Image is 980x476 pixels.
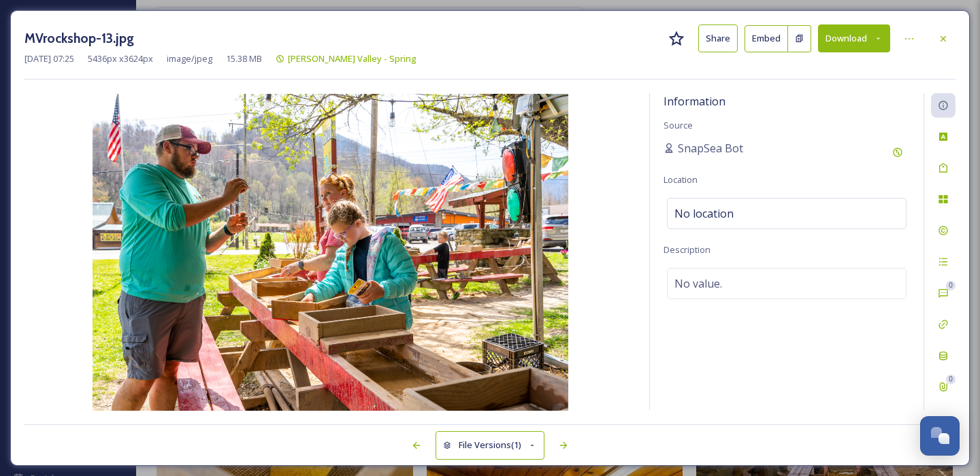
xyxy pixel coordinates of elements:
button: Download [818,24,890,52]
span: No value. [674,275,722,292]
button: Share [698,24,738,52]
button: File Versions(1) [436,431,544,459]
div: 0 [946,375,955,384]
div: 0 [946,281,955,290]
span: 5436 px x 3624 px [88,52,153,65]
span: Description [664,243,710,256]
span: SnapSea Bot [678,140,743,156]
span: [PERSON_NAME] Valley - Spring [288,52,416,65]
span: Location [664,173,698,186]
button: Embed [745,25,788,52]
img: local6-11533-MVrockshop-13.jpg.jpg [24,94,636,411]
span: image/jpeg [167,52,212,65]
span: Source [664,119,693,131]
span: No location [674,205,734,222]
span: 15.38 MB [226,52,262,65]
h3: MVrockshop-13.jpg [24,29,134,48]
button: Open Chat [920,416,960,456]
span: [DATE] 07:25 [24,52,74,65]
span: Information [664,94,725,109]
